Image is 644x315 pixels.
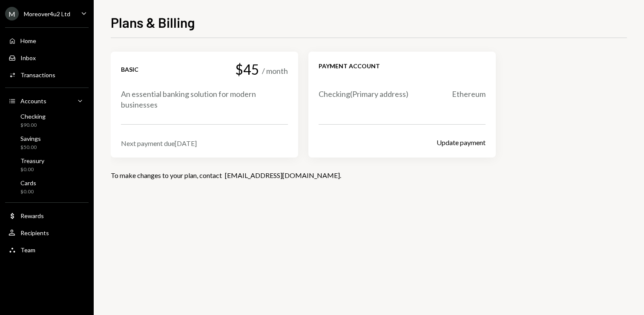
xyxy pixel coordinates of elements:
[20,166,44,173] div: $0.00
[20,122,46,129] div: $90.00
[452,89,486,99] div: Ethereum
[20,97,46,105] div: Accounts
[111,14,195,31] h1: Plans & Billing
[225,171,340,180] a: [EMAIL_ADDRESS][DOMAIN_NAME]
[5,50,89,65] a: Inbox
[20,54,36,61] div: Inbox
[5,155,89,175] a: Treasury$0.00
[20,144,41,151] div: $50.00
[24,10,70,17] div: Moreover4u2 Ltd
[5,33,89,48] a: Home
[319,62,486,70] div: Payment account
[20,212,44,219] div: Rewards
[437,138,486,147] button: Update payment
[121,89,288,110] div: An essential banking solution for modern businesses
[5,110,89,131] a: Checking$90.00
[20,229,49,236] div: Recipients
[121,139,288,147] div: Next payment due [DATE]
[20,113,46,120] div: Checking
[5,7,19,20] div: M
[20,188,36,195] div: $0.00
[20,157,44,164] div: Treasury
[20,71,55,79] div: Transactions
[235,62,259,77] div: $45
[121,65,138,73] div: Basic
[5,132,89,153] a: Savings$50.00
[20,135,41,142] div: Savings
[20,246,35,254] div: Team
[5,208,89,223] a: Rewards
[5,67,89,82] a: Transactions
[111,171,627,179] div: To make changes to your plan, contact .
[20,179,36,187] div: Cards
[262,66,288,76] div: / month
[319,89,408,99] div: Checking ( Primary address)
[5,93,89,108] a: Accounts
[5,177,89,197] a: Cards$0.00
[20,37,36,44] div: Home
[5,242,89,257] a: Team
[5,225,89,240] a: Recipients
